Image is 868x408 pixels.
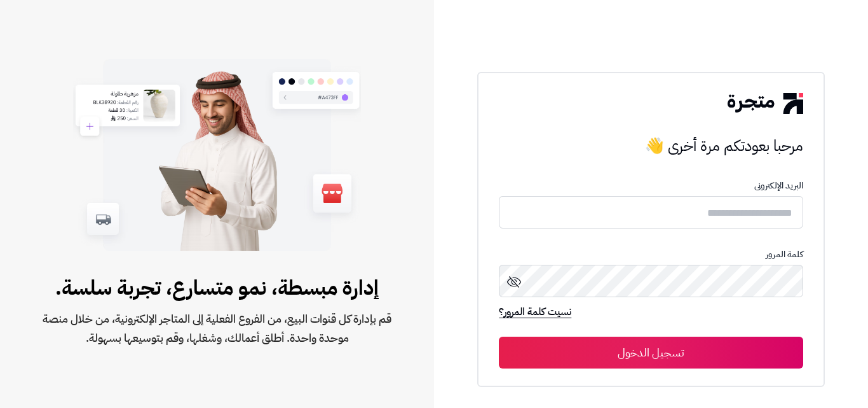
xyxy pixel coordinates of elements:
[499,337,803,369] button: تسجيل الدخول
[499,250,803,260] p: كلمة المرور
[499,181,803,191] p: البريد الإلكترونى
[728,93,803,113] img: logo-2.png
[499,133,803,158] h3: مرحبا بعودتكم مرة أخرى 👋
[41,272,393,303] span: إدارة مبسطة، نمو متسارع، تجربة سلسة.
[41,309,393,348] span: قم بإدارة كل قنوات البيع، من الفروع الفعلية إلى المتاجر الإلكترونية، من خلال منصة موحدة واحدة. أط...
[499,304,571,322] a: نسيت كلمة المرور؟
